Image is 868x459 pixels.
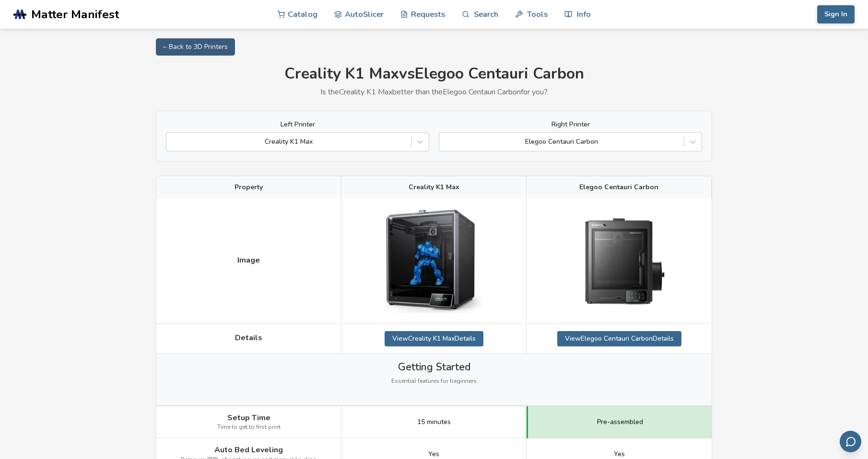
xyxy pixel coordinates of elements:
[557,331,681,346] a: ViewElegoo Centauri CarbonDetails
[386,209,482,313] img: Creality K1 Max
[166,121,429,128] label: Left Printer
[614,450,625,458] span: Yes
[409,184,459,191] span: Creality K1 Max
[417,418,451,426] span: 15 minutes
[597,418,643,426] span: Pre-assembled
[571,206,667,316] img: Elegoo Centauri Carbon
[579,184,658,191] span: Elegoo Centauri Carbon
[214,446,283,454] span: Auto Bed Leveling
[235,184,263,191] span: Property
[439,121,702,128] label: Right Printer
[227,413,270,422] span: Setup Time
[237,256,260,264] span: Image
[31,8,119,21] span: Matter Manifest
[428,450,439,458] span: Yes
[444,138,446,146] input: Elegoo Centauri Carbon
[840,431,861,452] button: Send feedback via email
[235,333,262,342] span: Details
[817,5,855,23] button: Sign In
[156,88,712,96] p: Is the Creality K1 Max better than the Elegoo Centauri Carbon for you?
[171,138,173,146] input: Creality K1 Max
[385,331,483,346] a: ViewCreality K1 MaxDetails
[156,38,235,56] a: ← Back to 3D Printers
[391,378,477,385] span: Essential features for beginners
[217,424,281,431] span: Time to get to first print
[156,65,712,83] h1: Creality K1 Max vs Elegoo Centauri Carbon
[398,361,470,373] span: Getting Started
